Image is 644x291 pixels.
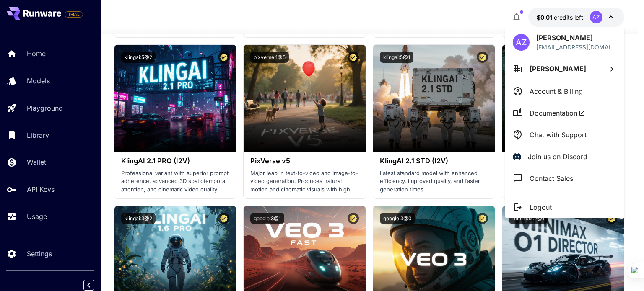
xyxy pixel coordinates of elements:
[530,130,587,140] p: Chat with Support
[530,108,585,118] span: Documentation
[530,64,586,73] span: [PERSON_NAME]
[528,152,587,162] p: Join us on Discord
[536,43,617,52] p: [EMAIL_ADDRESS][DOMAIN_NAME]
[530,86,583,96] p: Account & Billing
[513,34,530,51] div: AZ
[536,43,617,52] div: abuz5155874@gmail.com
[505,57,624,80] button: [PERSON_NAME]
[530,173,573,183] p: Contact Sales
[530,202,552,212] p: Logout
[536,33,617,43] p: [PERSON_NAME]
